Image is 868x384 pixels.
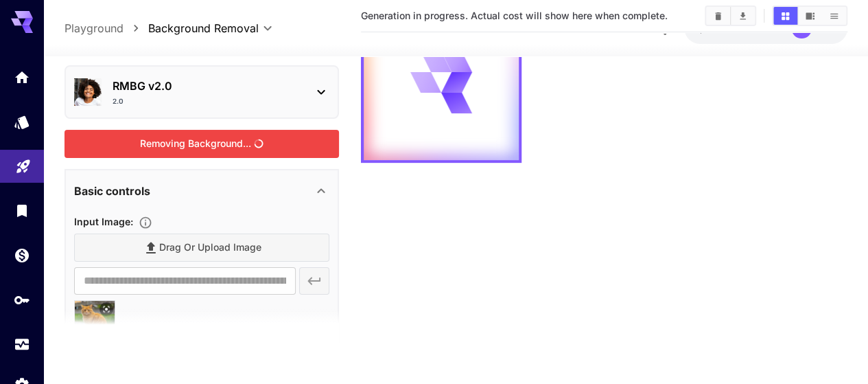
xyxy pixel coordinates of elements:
[698,23,732,34] span: $13.69
[798,7,822,25] button: Show media in video view
[14,336,30,353] div: Usage
[113,96,124,106] p: 2.0
[14,202,30,219] div: Library
[74,216,133,227] span: Input Image :
[74,174,329,207] div: Basic controls
[822,7,846,25] button: Show media in list view
[773,7,797,25] button: Show media in grid view
[15,153,32,170] div: Playground
[113,78,302,94] p: RMBG v2.0
[14,247,30,264] div: Wallet
[361,10,668,21] span: Generation in progress. Actual cost will show here when complete.
[14,113,30,131] div: Models
[64,20,124,36] a: Playground
[133,216,158,229] button: Specifies the input image to be processed.
[772,5,847,26] div: Show media in grid viewShow media in video viewShow media in list view
[705,5,756,26] div: Clear AllDownload All
[74,183,150,199] p: Basic controls
[732,23,780,34] span: credits left
[14,69,30,86] div: Home
[148,20,259,36] span: Background Removal
[14,291,30,308] div: API Keys
[64,20,148,36] nav: breadcrumb
[706,7,730,25] button: Clear All
[74,72,329,112] div: RMBG v2.02.0
[731,7,755,25] button: Download All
